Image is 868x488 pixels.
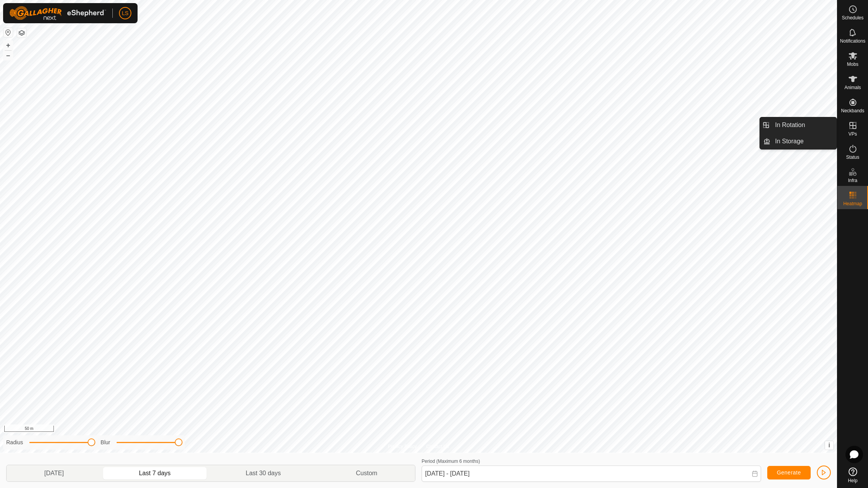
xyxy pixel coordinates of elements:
[844,85,861,90] span: Animals
[848,132,857,136] span: VPs
[777,469,801,476] span: Generate
[847,62,858,67] span: Mobs
[775,137,804,146] span: In Storage
[828,442,830,448] span: i
[44,469,64,478] span: [DATE]
[837,464,868,486] a: Help
[767,466,811,479] button: Generate
[3,51,13,60] button: –
[841,108,864,113] span: Neckbands
[842,15,863,20] span: Schedules
[825,441,834,450] button: i
[356,469,377,478] span: Custom
[3,41,13,50] button: +
[426,443,449,450] a: Contact Us
[770,117,837,133] a: In Rotation
[760,117,837,133] li: In Rotation
[3,28,13,37] button: Reset Map
[840,39,865,43] span: Notifications
[846,155,859,160] span: Status
[9,6,106,20] img: Gallagher Logo
[122,9,128,17] span: LS
[760,134,837,149] li: In Storage
[848,478,858,483] span: Help
[843,201,862,206] span: Heatmap
[388,443,417,450] a: Privacy Policy
[775,120,805,130] span: In Rotation
[6,438,23,447] label: Radius
[101,438,110,447] label: Blur
[139,469,170,478] span: Last 7 days
[770,134,837,149] a: In Storage
[246,469,281,478] span: Last 30 days
[17,28,26,38] button: Map Layers
[422,459,480,464] label: Period (Maximum 6 months)
[848,178,857,183] span: Infra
